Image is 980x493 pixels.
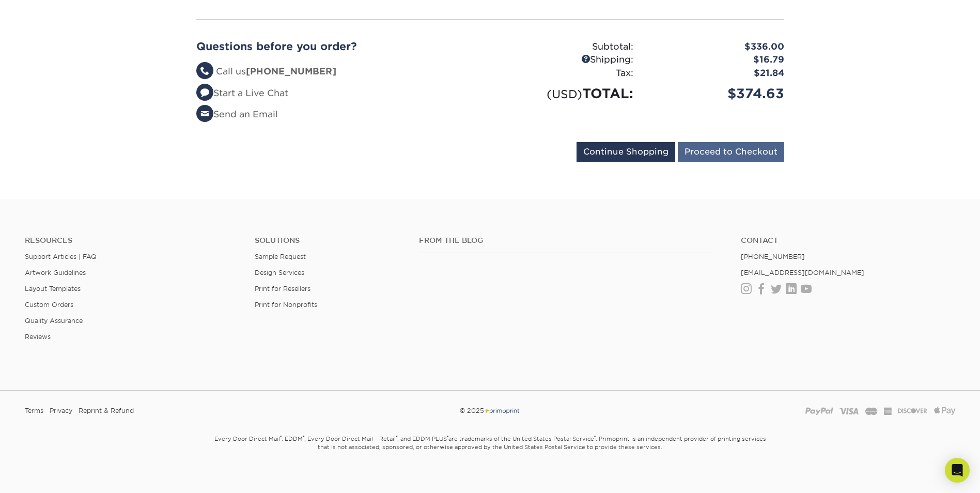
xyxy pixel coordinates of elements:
[741,236,955,245] a: Contact
[196,88,288,98] a: Start a Live Chat
[255,253,306,260] a: Sample Request
[641,40,792,54] div: $336.00
[490,53,641,67] div: Shipping:
[188,431,792,476] small: Every Door Direct Mail , EDDM , Every Door Direct Mail – Retail , and EDDM PLUS are trademarks of...
[396,435,397,440] sup: ®
[678,142,784,162] input: Proceed to Checkout
[447,435,448,440] sup: ®
[741,253,805,260] a: [PHONE_NUMBER]
[641,84,792,103] div: $374.63
[741,269,864,276] a: [EMAIL_ADDRESS][DOMAIN_NAME]
[196,65,483,79] li: Call us
[490,67,641,80] div: Tax:
[641,67,792,80] div: $21.84
[490,40,641,54] div: Subtotal:
[25,253,97,260] a: Support Articles | FAQ
[255,236,403,245] h4: Solutions
[50,403,72,419] a: Privacy
[25,301,73,309] a: Custom Orders
[196,109,278,119] a: Send an Email
[280,435,282,440] sup: ®
[246,66,336,76] strong: [PHONE_NUMBER]
[641,53,792,67] div: $16.79
[484,407,520,414] img: Primoprint
[25,403,43,419] a: Terms
[255,285,310,292] a: Print for Resellers
[196,40,483,53] h2: Questions before you order?
[332,403,647,419] div: © 2025
[25,285,81,292] a: Layout Templates
[547,87,582,101] small: (USD)
[25,236,239,245] h4: Resources
[303,435,304,440] sup: ®
[25,317,83,325] a: Quality Assurance
[594,435,596,440] sup: ®
[255,301,317,309] a: Print for Nonprofits
[25,333,51,341] a: Reviews
[577,142,675,162] input: Continue Shopping
[490,84,641,103] div: TOTAL:
[79,403,134,419] a: Reprint & Refund
[945,458,970,483] div: Open Intercom Messenger
[419,236,713,245] h4: From the Blog
[255,269,304,276] a: Design Services
[25,269,86,276] a: Artwork Guidelines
